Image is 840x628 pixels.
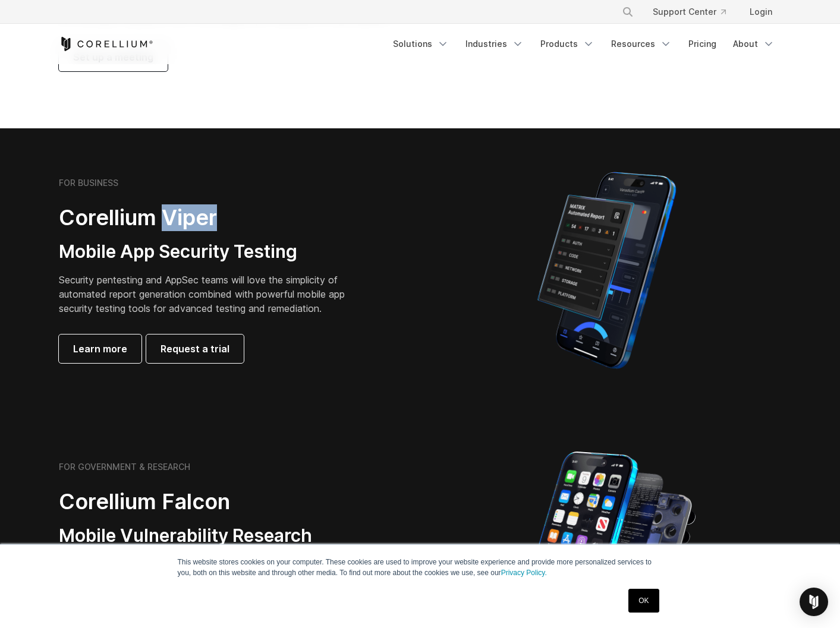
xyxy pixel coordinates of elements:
[501,569,547,577] a: Privacy Policy.
[59,204,363,231] h2: Corellium Viper
[161,342,229,356] span: Request a trial
[59,37,153,51] a: Corellium Home
[59,488,392,515] h2: Corellium Falcon
[178,557,663,578] p: This website stores cookies on your computer. These cookies are used to improve your website expe...
[458,33,531,55] a: Industries
[386,33,456,55] a: Solutions
[604,33,679,55] a: Resources
[386,33,782,55] div: Navigation Menu
[59,178,118,188] h6: FOR BUSINESS
[533,33,602,55] a: Products
[59,273,363,315] p: Security pentesting and AppSec teams will love the simplicity of automated report generation comb...
[726,33,782,55] a: About
[740,1,782,23] a: Login
[146,334,244,363] a: Request a trial
[608,1,782,23] div: Navigation Menu
[617,1,638,23] button: Search
[800,588,828,616] div: Open Intercom Messenger
[59,334,141,363] a: Learn more
[59,525,392,547] h3: Mobile Vulnerability Research
[628,589,659,613] a: OK
[517,166,696,374] img: Corellium MATRIX automated report on iPhone showing app vulnerability test results across securit...
[59,241,363,263] h3: Mobile App Security Testing
[643,1,735,23] a: Support Center
[59,462,190,472] h6: FOR GOVERNMENT & RESEARCH
[681,33,723,55] a: Pricing
[73,342,127,356] span: Learn more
